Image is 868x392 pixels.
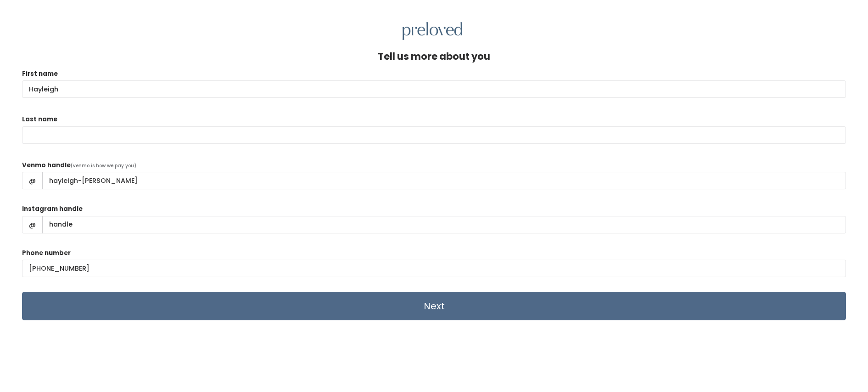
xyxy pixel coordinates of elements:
[22,161,71,170] label: Venmo handle
[22,249,71,258] label: Phone number
[22,292,846,320] input: Next
[42,216,846,233] input: handle
[22,172,43,189] span: @
[71,162,136,169] span: (venmo is how we pay you)
[22,115,57,124] label: Last name
[403,22,462,40] img: preloved logo
[22,205,83,214] label: Instagram handle
[22,69,58,79] label: First name
[42,172,846,189] input: handle
[378,51,490,62] h4: Tell us more about you
[22,216,43,233] span: @
[22,260,846,277] input: (___) ___-____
